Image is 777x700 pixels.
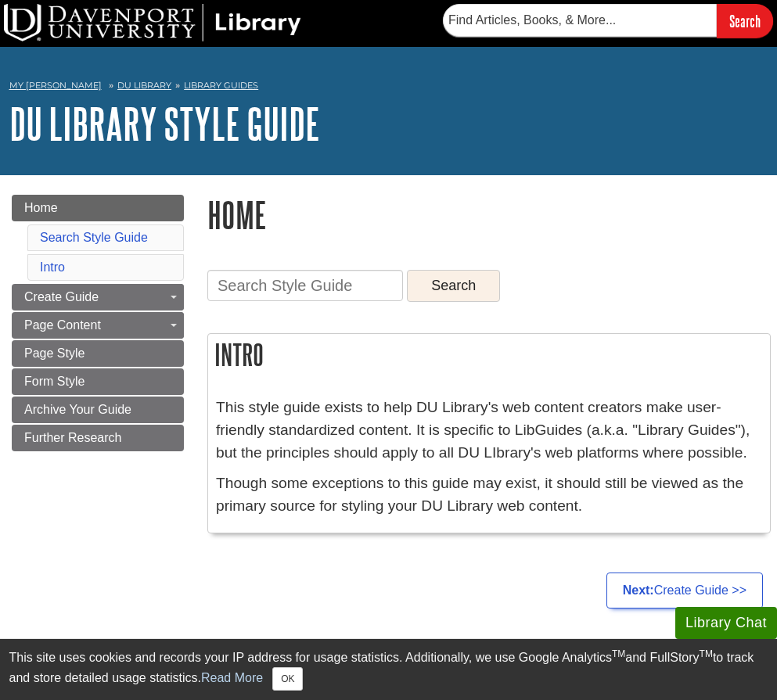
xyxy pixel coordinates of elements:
input: Search [717,4,773,38]
span: Further Research [24,431,122,444]
div: This site uses cookies and records your IP address for usage statistics. Additionally, we use Goo... [9,648,768,691]
a: Form Style [12,368,184,395]
span: Page Content [24,318,101,332]
a: Further Research [12,425,184,451]
a: Page Content [12,312,184,339]
nav: breadcrumb [9,75,768,100]
p: This style guide exists to help DU Library's web content creators make user-friendly standardized... [216,397,762,464]
a: Read More [201,671,263,684]
sup: TM [700,648,713,659]
span: Archive Your Guide [24,403,131,416]
span: Create Guide [24,290,99,303]
span: Page Style [24,346,85,360]
a: Library Guides [184,80,258,91]
sup: TM [612,648,625,659]
input: Find Articles, Books, & More... [443,4,717,37]
button: Close [272,667,303,691]
a: DU Library [117,80,171,91]
input: Search Style Guide [207,270,403,301]
a: Home [12,195,184,221]
span: Home [24,201,58,214]
a: Intro [40,260,65,274]
div: Guide Page Menu [12,195,184,451]
h1: Home [207,195,771,235]
button: Search [407,270,500,302]
span: Form Style [24,375,85,388]
button: Library Chat [675,607,777,639]
h2: Intro [208,334,770,375]
p: Though some exceptions to this guide may exist, it should still be viewed as the primary source f... [216,472,762,518]
form: Searches DU Library's articles, books, and more [443,4,773,38]
a: Archive Your Guide [12,397,184,423]
a: My [PERSON_NAME] [9,79,102,92]
strong: Next: [623,583,654,597]
img: DU Library [4,4,301,41]
a: Search Style Guide [40,231,148,244]
a: Page Style [12,340,184,367]
a: DU Library Style Guide [9,99,320,148]
a: Create Guide [12,284,184,311]
a: Next:Create Guide >> [606,573,763,608]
